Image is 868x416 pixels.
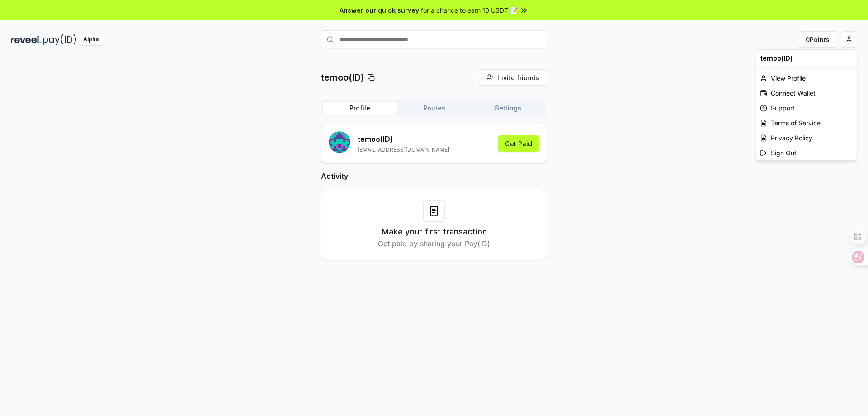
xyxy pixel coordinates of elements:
[756,100,857,115] a: Support
[756,115,857,130] a: Terms of Service
[756,130,857,145] a: Privacy Policy
[756,145,857,160] div: Sign Out
[756,71,857,86] div: View Profile
[756,50,857,67] div: temoo(ID)
[756,86,857,100] div: Connect Wallet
